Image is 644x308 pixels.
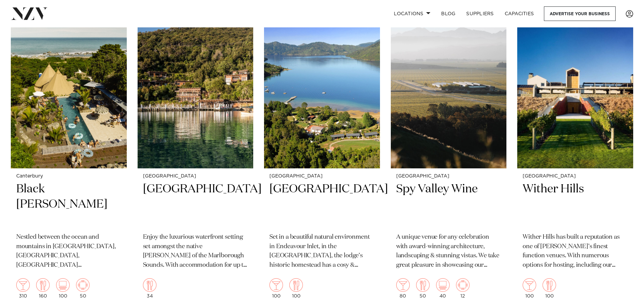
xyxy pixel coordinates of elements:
div: 310 [16,278,30,299]
img: dining.png [543,278,556,292]
p: Nestled between the ocean and mountains in [GEOGRAPHIC_DATA], [GEOGRAPHIC_DATA], [GEOGRAPHIC_DATA... [16,233,121,270]
div: 34 [143,278,157,299]
small: Canterbury [16,174,121,179]
div: 50 [76,278,90,299]
div: 100 [523,278,536,299]
img: meeting.png [456,278,470,292]
a: SUPPLIERS [461,6,499,21]
small: [GEOGRAPHIC_DATA] [523,174,628,179]
a: Canterbury Black [PERSON_NAME] Nestled between the ocean and mountains in [GEOGRAPHIC_DATA], [GEO... [11,13,127,304]
div: 160 [36,278,50,299]
img: cocktail.png [396,278,410,292]
h2: [GEOGRAPHIC_DATA] [143,182,248,227]
img: dining.png [143,278,157,292]
img: dining.png [289,278,303,292]
p: Set in a beautiful natural environment in Endeavour Inlet, in the [GEOGRAPHIC_DATA], the lodge’s ... [269,233,375,270]
img: dining.png [416,278,430,292]
img: dining.png [36,278,50,292]
h2: Wither Hills [523,182,628,227]
p: Wither Hills has built a reputation as one of [PERSON_NAME]’s finest function venues. With numero... [523,233,628,270]
div: 100 [543,278,556,299]
a: [GEOGRAPHIC_DATA] Spy Valley Wine A unique venue for any celebration with award-winning architect... [391,13,507,304]
h2: [GEOGRAPHIC_DATA] [269,182,375,227]
p: A unique venue for any celebration with award-winning architecture, landscaping & stunning vistas... [396,233,501,270]
div: 50 [416,278,430,299]
small: [GEOGRAPHIC_DATA] [143,174,248,179]
a: [GEOGRAPHIC_DATA] Wither Hills Wither Hills has built a reputation as one of [PERSON_NAME]’s fine... [517,13,633,304]
div: 80 [396,278,410,299]
img: cocktail.png [269,278,283,292]
div: 100 [56,278,70,299]
small: [GEOGRAPHIC_DATA] [269,174,375,179]
div: 100 [269,278,283,299]
a: [GEOGRAPHIC_DATA] [GEOGRAPHIC_DATA] Enjoy the luxurious waterfront setting set amongst the native... [138,13,254,304]
img: nzv-logo.png [11,7,48,20]
a: Locations [388,6,436,21]
a: [GEOGRAPHIC_DATA] [GEOGRAPHIC_DATA] Set in a beautiful natural environment in Endeavour Inlet, in... [264,13,380,304]
div: 100 [289,278,303,299]
img: cocktail.png [16,278,30,292]
div: 12 [456,278,470,299]
img: theatre.png [436,278,450,292]
div: 40 [436,278,450,299]
a: BLOG [436,6,461,21]
a: Capacities [499,6,540,21]
h2: Spy Valley Wine [396,182,501,227]
a: Advertise your business [544,6,616,21]
img: theatre.png [56,278,70,292]
img: cocktail.png [523,278,536,292]
h2: Black [PERSON_NAME] [16,182,121,227]
img: meeting.png [76,278,90,292]
small: [GEOGRAPHIC_DATA] [396,174,501,179]
p: Enjoy the luxurious waterfront setting set amongst the native [PERSON_NAME] of the Marlborough So... [143,233,248,270]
